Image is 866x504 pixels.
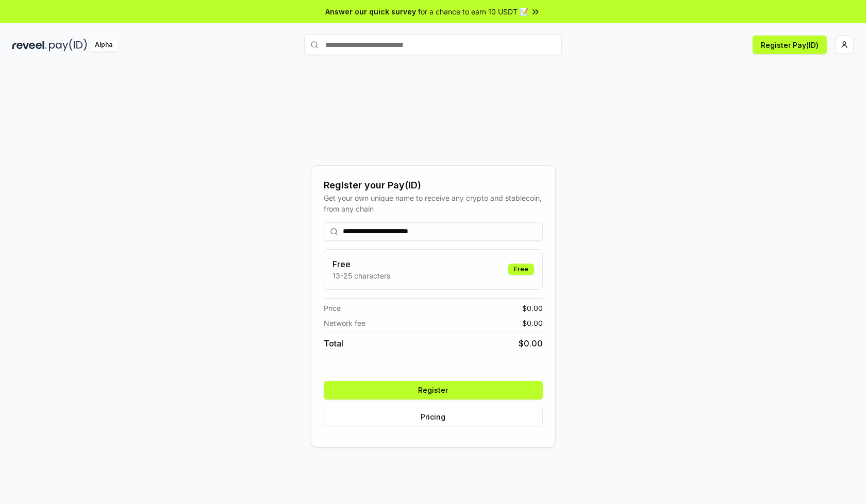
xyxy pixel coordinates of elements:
span: $ 0.00 [522,318,543,328]
span: for a chance to earn 10 USDT 📝 [418,6,528,17]
div: Alpha [89,39,118,51]
img: reveel_dark [12,39,47,51]
div: Free [508,264,534,275]
span: $ 0.00 [522,303,543,314]
button: Pricing [324,408,543,426]
span: Answer our quick survey [325,6,416,17]
img: pay_id [49,39,87,51]
div: Register your Pay(ID) [324,178,543,193]
span: Price [324,303,341,314]
span: $ 0.00 [519,337,543,350]
button: Register Pay(ID) [753,36,827,54]
button: Register [324,381,543,399]
div: Get your own unique name to receive any crypto and stablecoin, from any chain [324,193,543,214]
span: Network fee [324,318,365,328]
p: 13-25 characters [332,270,390,281]
h3: Free [332,258,390,270]
span: Total [324,337,343,350]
